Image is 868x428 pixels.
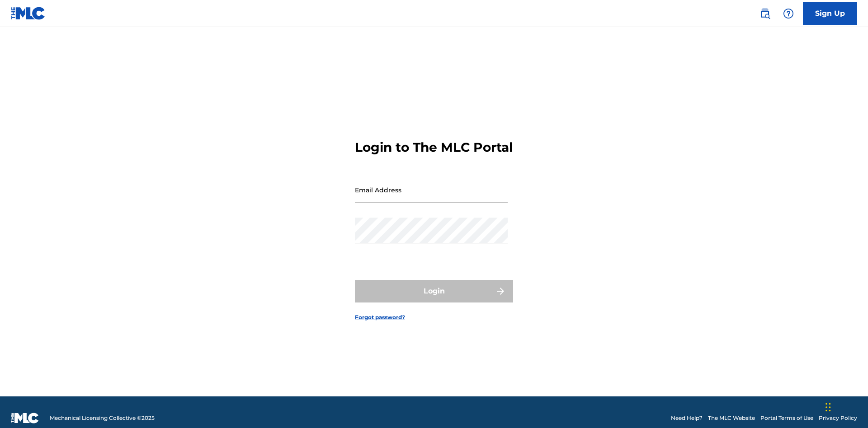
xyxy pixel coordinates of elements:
img: help [783,8,794,19]
a: Privacy Policy [819,414,857,422]
a: Forgot password? [355,313,405,321]
div: Drag [826,394,831,421]
h3: Login to The MLC Portal [355,140,513,155]
img: search [759,8,770,19]
img: MLC Logo [11,7,46,20]
a: Need Help? [671,414,703,422]
span: Mechanical Licensing Collective © 2025 [50,414,155,422]
img: logo [11,413,39,423]
a: Public Search [756,5,774,23]
iframe: Chat Widget [823,385,868,428]
div: Help [779,5,797,23]
a: The MLC Website [708,414,755,422]
a: Sign Up [803,2,857,25]
a: Portal Terms of Use [760,414,813,422]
